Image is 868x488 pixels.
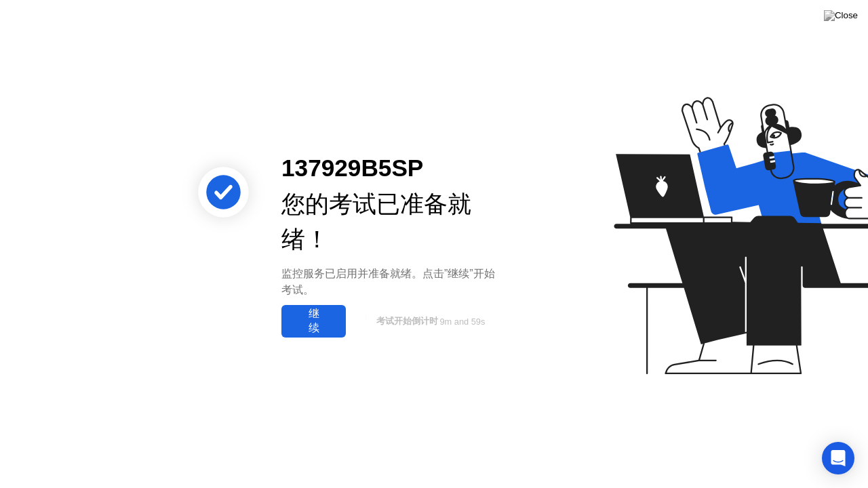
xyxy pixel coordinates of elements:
div: Open Intercom Messenger [822,442,854,474]
div: 您的考试已准备就绪！ [281,186,505,258]
div: 137929B5SP [281,150,505,186]
button: 考试开始倒计时9m and 59s [353,308,505,334]
span: 9m and 59s [439,317,485,327]
div: 监控服务已启用并准备就绪。点击”继续”开始考试。 [281,266,505,298]
div: 继续 [285,307,342,335]
img: Close [824,10,858,21]
button: 继续 [281,305,346,338]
